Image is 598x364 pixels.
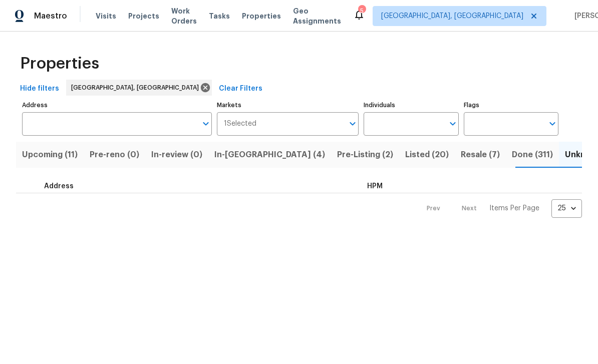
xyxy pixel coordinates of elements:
span: Pre-Listing (2) [337,148,393,162]
span: Pre-reno (0) [90,148,139,162]
span: Address [44,183,74,190]
span: Hide filters [20,83,59,95]
span: 1 Selected [224,120,256,128]
span: Upcoming (11) [22,148,78,162]
span: HPM [367,183,383,190]
p: Items Per Page [489,203,539,213]
div: 5 [358,6,365,16]
span: [GEOGRAPHIC_DATA], [GEOGRAPHIC_DATA] [71,83,203,93]
span: In-review (0) [151,148,202,162]
button: Hide filters [16,80,63,98]
span: Properties [242,11,281,21]
span: Tasks [209,13,230,20]
button: Open [346,117,360,131]
span: Clear Filters [219,83,262,95]
button: Open [446,117,460,131]
span: Visits [96,11,116,21]
span: Work Orders [171,6,197,26]
label: Individuals [364,102,458,108]
span: Resale (7) [461,148,500,162]
span: [GEOGRAPHIC_DATA], [GEOGRAPHIC_DATA] [381,11,523,21]
label: Address [22,102,212,108]
button: Open [545,117,559,131]
label: Flags [464,102,558,108]
nav: Pagination Navigation [417,199,582,218]
span: Projects [128,11,159,21]
label: Markets [217,102,359,108]
span: Done (311) [512,148,553,162]
span: In-[GEOGRAPHIC_DATA] (4) [214,148,325,162]
div: [GEOGRAPHIC_DATA], [GEOGRAPHIC_DATA] [66,80,212,96]
button: Open [199,117,213,131]
button: Clear Filters [215,80,266,98]
span: Properties [20,59,99,69]
div: 25 [551,195,582,221]
span: Geo Assignments [293,6,341,26]
span: Maestro [34,11,67,21]
span: Listed (20) [405,148,449,162]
